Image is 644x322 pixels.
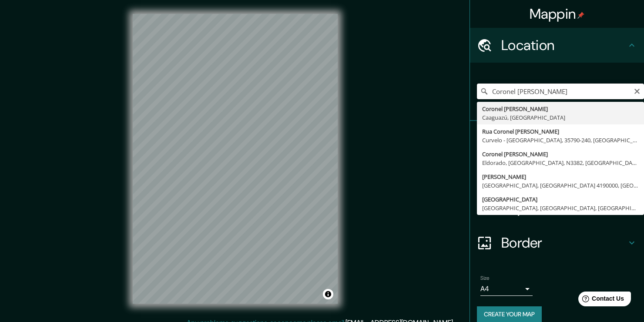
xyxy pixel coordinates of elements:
[470,156,644,191] div: Style
[501,199,627,217] h4: Layout
[482,104,639,113] div: Coronel [PERSON_NAME]
[477,84,644,99] input: Pick your city or area
[323,289,333,299] button: Toggle attribution
[482,158,639,167] div: Eldorado, [GEOGRAPHIC_DATA], N3382, [GEOGRAPHIC_DATA]
[470,225,644,260] div: Border
[480,282,533,296] div: A4
[501,234,627,252] h4: Border
[634,87,641,95] button: Clear
[482,181,639,190] div: [GEOGRAPHIC_DATA], [GEOGRAPHIC_DATA] 4190000, [GEOGRAPHIC_DATA]
[482,113,639,122] div: Caaguazú, [GEOGRAPHIC_DATA]
[480,275,490,282] label: Size
[482,136,639,144] div: Curvelo - [GEOGRAPHIC_DATA], 35790-240, [GEOGRAPHIC_DATA]
[482,204,639,212] div: [GEOGRAPHIC_DATA], [GEOGRAPHIC_DATA], [GEOGRAPHIC_DATA]
[133,14,338,304] canvas: Map
[470,121,644,156] div: Pins
[577,12,584,19] img: pin-icon.png
[482,195,639,204] div: [GEOGRAPHIC_DATA]
[567,288,634,312] iframe: Help widget launcher
[470,191,644,225] div: Layout
[482,127,639,136] div: Rua Coronel [PERSON_NAME]
[482,172,639,181] div: [PERSON_NAME]
[501,37,627,54] h4: Location
[470,28,644,63] div: Location
[482,150,639,158] div: Coronel [PERSON_NAME]
[530,5,585,23] h4: Mappin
